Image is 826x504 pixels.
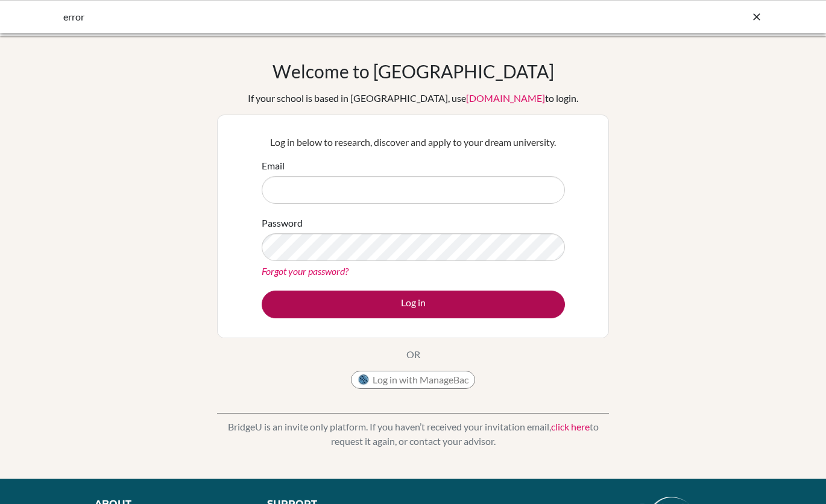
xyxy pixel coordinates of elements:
button: Log in [262,291,565,318]
a: [DOMAIN_NAME] [466,92,545,104]
label: Email [262,159,285,173]
div: error [63,10,582,24]
div: If your school is based in [GEOGRAPHIC_DATA], use to login. [248,91,578,106]
p: OR [406,347,420,362]
p: BridgeU is an invite only platform. If you haven’t received your invitation email, to request it ... [217,420,609,449]
label: Password [262,216,303,230]
a: click here [551,421,590,432]
button: Log in with ManageBac [351,371,475,389]
h1: Welcome to [GEOGRAPHIC_DATA] [273,60,554,82]
a: Forgot your password? [262,265,348,277]
p: Log in below to research, discover and apply to your dream university. [262,135,565,150]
